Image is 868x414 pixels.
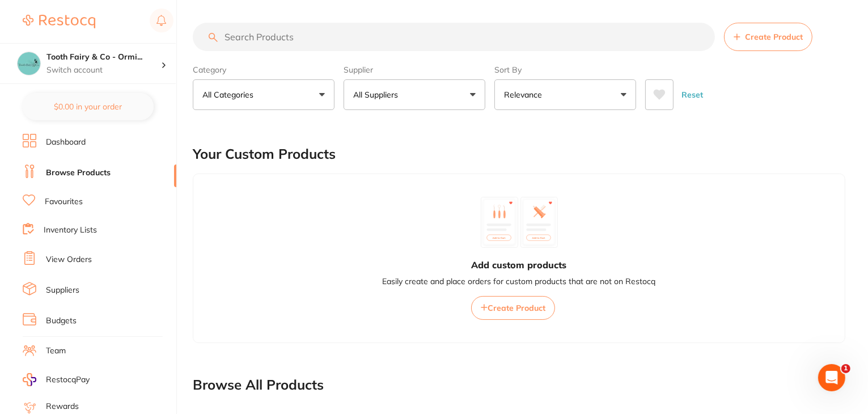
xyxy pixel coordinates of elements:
[841,364,850,373] span: 1
[46,52,161,63] h4: Tooth Fairy & Co - Ormiston
[45,196,83,208] a: Favourites
[678,79,706,110] button: Reset
[46,65,161,76] p: Switch account
[494,79,636,110] button: Relevance
[818,364,845,391] iframe: Intercom live chat
[724,23,812,51] button: Create Product
[46,137,86,148] a: Dashboard
[520,197,558,248] img: custom_product_2
[193,146,336,162] h2: Your Custom Products
[23,15,95,28] img: Restocq Logo
[23,373,36,386] img: RestocqPay
[23,93,154,120] button: $0.00 in your order
[23,9,95,35] a: Restocq Logo
[46,167,111,179] a: Browse Products
[193,23,715,51] input: Search Products
[494,65,636,75] label: Sort By
[202,89,258,100] p: All Categories
[44,225,97,236] a: Inventory Lists
[383,276,656,288] p: Easily create and place orders for custom products that are not on Restocq
[23,373,90,386] a: RestocqPay
[193,377,324,393] h2: Browse All Products
[481,197,518,248] img: custom_product_1
[18,52,40,75] img: Tooth Fairy & Co - Ormiston
[46,345,66,357] a: Team
[46,374,90,386] span: RestocqPay
[46,254,92,265] a: View Orders
[745,32,803,41] span: Create Product
[353,89,403,100] p: All Suppliers
[488,303,545,313] span: Create Product
[46,285,79,296] a: Suppliers
[46,401,79,412] a: Rewards
[46,315,77,327] a: Budgets
[344,79,485,110] button: All Suppliers
[193,65,335,75] label: Category
[471,296,555,320] button: Create Product
[472,259,567,271] h3: Add custom products
[504,89,547,100] p: Relevance
[344,65,485,75] label: Supplier
[193,79,335,110] button: All Categories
